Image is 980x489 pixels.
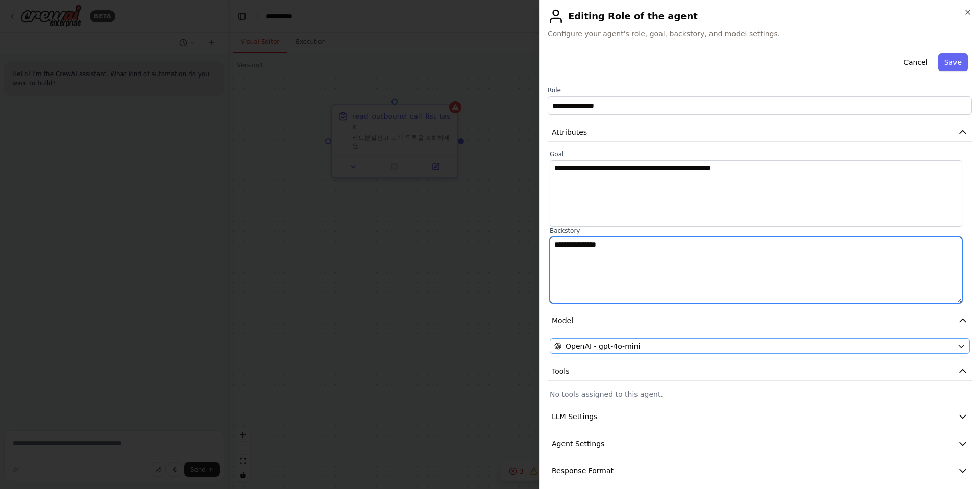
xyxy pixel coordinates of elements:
span: Attributes [552,127,587,137]
button: LLM Settings [548,407,972,426]
button: Attributes [548,123,972,142]
p: No tools assigned to this agent. [550,389,970,399]
button: Cancel [897,53,934,71]
button: Model [548,311,972,330]
label: Goal [550,150,970,158]
h2: Editing Role of the agent [548,8,972,25]
span: Tools [552,366,570,376]
span: Configure your agent's role, goal, backstory, and model settings. [548,29,972,39]
button: Agent Settings [548,434,972,453]
span: OpenAI - gpt-4o-mini [566,341,640,351]
span: Agent Settings [552,438,604,449]
span: Response Format [552,466,614,476]
span: LLM Settings [552,411,598,422]
button: OpenAI - gpt-4o-mini [550,338,970,354]
button: Tools [548,362,972,381]
label: Backstory [550,227,970,235]
button: Save [938,53,968,71]
button: Response Format [548,461,972,480]
span: Model [552,315,573,326]
label: Role [548,86,972,94]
